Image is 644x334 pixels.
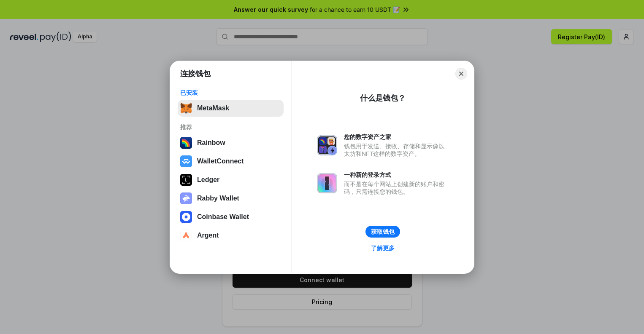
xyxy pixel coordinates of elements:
img: svg+xml,%3Csvg%20width%3D%2228%22%20height%3D%2228%22%20viewBox%3D%220%200%2028%2028%22%20fill%3D... [180,211,192,223]
div: Coinbase Wallet [197,213,249,221]
a: 了解更多 [366,243,400,254]
img: svg+xml,%3Csvg%20xmlns%3D%22http%3A%2F%2Fwww.w3.org%2F2000%2Fsvg%22%20fill%3D%22none%22%20viewBox... [317,173,337,193]
button: WalletConnect [178,153,284,170]
div: 已安装 [180,89,281,96]
h1: 连接钱包 [180,69,211,79]
button: Close [455,68,467,80]
button: Ledger [178,171,284,188]
img: svg+xml,%3Csvg%20fill%3D%22none%22%20height%3D%2233%22%20viewBox%3D%220%200%2035%2033%22%20width%... [180,102,192,114]
div: 获取钱包 [371,228,395,235]
div: Ledger [197,176,219,184]
div: Rainbow [197,139,225,147]
button: 获取钱包 [365,226,400,238]
button: Rabby Wallet [178,190,284,207]
div: 了解更多 [371,244,395,252]
div: WalletConnect [197,158,244,165]
img: svg+xml,%3Csvg%20xmlns%3D%22http%3A%2F%2Fwww.w3.org%2F2000%2Fsvg%22%20fill%3D%22none%22%20viewBox... [317,135,337,155]
div: 什么是钱包？ [360,93,406,103]
button: Rainbow [178,134,284,151]
img: svg+xml,%3Csvg%20xmlns%3D%22http%3A%2F%2Fwww.w3.org%2F2000%2Fsvg%22%20fill%3D%22none%22%20viewBox... [180,192,192,204]
div: 一种新的登录方式 [344,171,449,179]
div: 而不是在每个网站上创建新的账户和密码，只需连接您的钱包。 [344,180,449,195]
div: MetaMask [197,104,229,112]
div: 您的数字资产之家 [344,133,449,141]
img: svg+xml,%3Csvg%20width%3D%22120%22%20height%3D%22120%22%20viewBox%3D%220%200%20120%20120%22%20fil... [180,137,192,149]
div: 钱包用于发送、接收、存储和显示像以太坊和NFT这样的数字资产。 [344,142,449,158]
div: 推荐 [180,123,281,131]
div: Argent [197,232,219,239]
img: svg+xml,%3Csvg%20width%3D%2228%22%20height%3D%2228%22%20viewBox%3D%220%200%2028%2028%22%20fill%3D... [180,230,192,241]
button: Coinbase Wallet [178,208,284,225]
button: MetaMask [178,100,284,117]
div: Rabby Wallet [197,195,239,202]
img: svg+xml,%3Csvg%20width%3D%2228%22%20height%3D%2228%22%20viewBox%3D%220%200%2028%2028%22%20fill%3D... [180,155,192,167]
img: svg+xml,%3Csvg%20xmlns%3D%22http%3A%2F%2Fwww.w3.org%2F2000%2Fsvg%22%20width%3D%2228%22%20height%3... [180,174,192,186]
button: Argent [178,227,284,244]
